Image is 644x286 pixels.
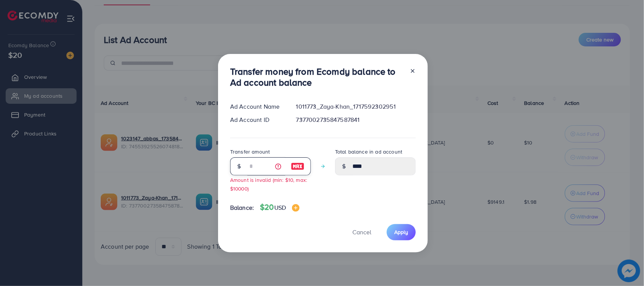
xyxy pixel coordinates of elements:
label: Total balance in ad account [335,148,402,155]
button: Cancel [343,224,381,240]
span: Balance: [230,203,254,212]
h3: Transfer money from Ecomdy balance to Ad account balance [230,66,404,88]
img: image [291,162,304,171]
div: Ad Account Name [224,102,290,111]
small: Amount is invalid (min: $10, max: $10000) [230,176,307,192]
span: USD [274,203,286,212]
span: Apply [394,228,408,236]
div: Ad Account ID [224,115,290,124]
div: 7377002735847587841 [290,115,422,124]
img: image [292,204,300,212]
span: Cancel [352,228,371,236]
label: Transfer amount [230,148,270,155]
button: Apply [387,224,416,240]
h4: $20 [260,203,300,212]
div: 1011773_Zaya-Khan_1717592302951 [290,102,422,111]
